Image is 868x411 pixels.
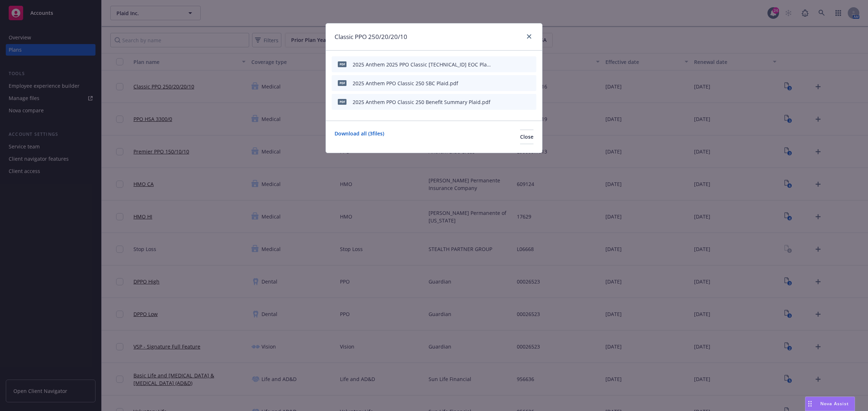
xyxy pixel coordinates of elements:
[353,79,458,87] div: 2025 Anthem PPO Classic 250 SBC Plaid.pdf
[515,79,522,87] button: preview file
[520,130,533,144] button: Close
[515,98,522,106] button: preview file
[528,61,533,68] button: archive file
[520,133,533,140] span: Close
[820,401,849,407] span: Nova Assist
[504,79,510,87] button: download file
[338,61,346,67] span: pdf
[353,61,491,68] div: 2025 Anthem 2025 PPO Classic [TECHNICAL_ID] EOC Plaid.pdf
[515,61,522,68] button: preview file
[525,32,533,41] a: close
[338,80,346,86] span: pdf
[805,397,855,411] button: Nova Assist
[338,99,346,104] span: pdf
[504,98,510,106] button: download file
[528,98,533,106] button: archive file
[805,397,814,411] div: Drag to move
[335,32,407,42] h1: Classic PPO 250/20/20/10
[528,79,533,87] button: archive file
[335,130,384,144] a: Download all ( 3 files)
[504,61,510,68] button: download file
[353,98,490,106] div: 2025 Anthem PPO Classic 250 Benefit Summary Plaid.pdf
